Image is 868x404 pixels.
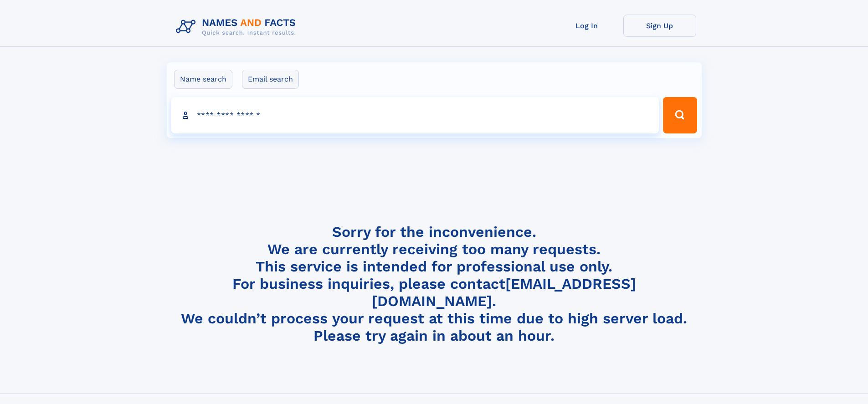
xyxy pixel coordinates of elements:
[623,15,696,37] a: Sign Up
[372,275,636,310] a: [EMAIL_ADDRESS][DOMAIN_NAME]
[172,15,303,39] img: Logo Names and Facts
[171,97,659,133] input: search input
[550,15,623,37] a: Log In
[242,70,299,89] label: Email search
[663,97,697,133] button: Search Button
[172,223,696,345] h4: Sorry for the inconvenience. We are currently receiving too many requests. This service is intend...
[174,70,232,89] label: Name search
